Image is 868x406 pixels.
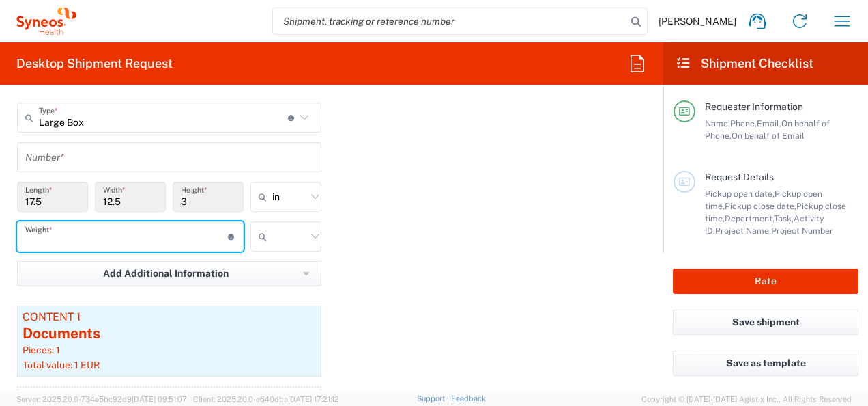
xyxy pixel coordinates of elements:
button: Save shipment [673,310,858,335]
span: Pickup open date, [705,189,775,199]
h2: Desktop Shipment Request [16,55,173,72]
span: Project Name, [715,226,771,236]
span: [DATE] 09:51:07 [132,395,187,403]
h2: Shipment Checklist [676,55,813,72]
button: Rate [673,269,858,294]
span: Server: 2025.20.0-734e5bc92d9 [16,395,187,403]
span: Pickup close date, [725,201,796,211]
span: Department, [725,213,774,224]
span: Add Additional Information [103,267,229,280]
span: Email, [757,118,781,128]
a: Support [417,394,451,403]
span: [PERSON_NAME] [659,15,736,27]
span: [DATE] 17:21:12 [288,395,339,403]
div: Pieces: 1 [23,344,316,356]
span: Name, [705,118,730,128]
div: Content 1 [23,311,316,323]
div: Documents [23,323,316,344]
button: Add Additional Information [17,261,321,286]
span: Client: 2025.20.0-e640dba [193,395,339,403]
span: Request Details [705,172,774,182]
span: Project Number [771,226,833,236]
span: Requester Information [705,101,803,112]
a: Feedback [451,394,486,403]
span: Phone, [730,118,757,128]
span: Task, [774,213,794,224]
div: Total value: 1 EUR [23,359,316,371]
span: Copyright © [DATE]-[DATE] Agistix Inc., All Rights Reserved [641,393,852,405]
button: Save as template [673,351,858,376]
input: Shipment, tracking or reference number [273,8,626,34]
span: On behalf of Email [732,131,805,141]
